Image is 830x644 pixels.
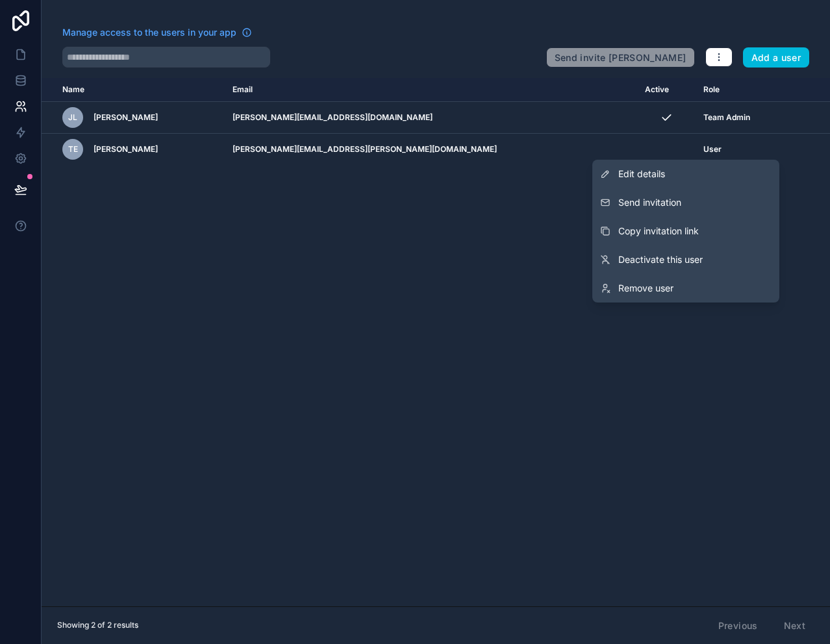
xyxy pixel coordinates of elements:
td: [PERSON_NAME][EMAIL_ADDRESS][DOMAIN_NAME] [225,102,638,134]
span: TE [68,144,78,155]
th: Role [696,78,788,102]
span: Showing 2 of 2 results [57,620,138,630]
a: Remove user [592,274,779,303]
th: Active [637,78,696,102]
a: Deactivate this user [592,245,779,274]
span: Edit details [618,167,665,180]
a: Edit details [592,160,779,188]
button: Add a user [743,47,810,68]
button: Send invitation [592,188,779,217]
span: Deactivate this user [618,253,703,266]
span: Team Admin [703,112,750,123]
span: Manage access to the users in your app [62,26,236,39]
span: JL [68,112,77,123]
td: [PERSON_NAME][EMAIL_ADDRESS][PERSON_NAME][DOMAIN_NAME] [225,134,638,166]
span: [PERSON_NAME] [94,112,158,123]
span: Send invitation [618,196,681,209]
span: User [703,144,722,155]
th: Email [225,78,638,102]
div: scrollable content [42,78,830,606]
th: Name [42,78,225,102]
a: Manage access to the users in your app [62,26,252,39]
span: Remove user [618,282,673,295]
span: [PERSON_NAME] [94,144,158,155]
span: Copy invitation link [618,225,699,238]
button: Copy invitation link [592,217,779,245]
